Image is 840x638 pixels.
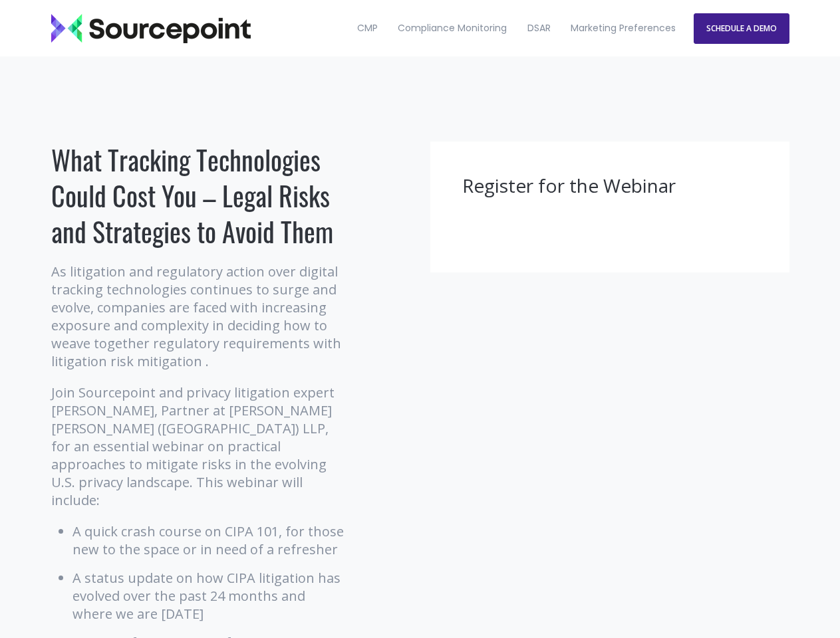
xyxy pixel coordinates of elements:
[51,142,347,249] h1: What Tracking Technologies Could Cost You – Legal Risks and Strategies to Avoid Them
[462,173,758,199] h3: Register for the Webinar
[72,569,347,623] li: A status update on how CIPA litigation has evolved over the past 24 months and where we are [DATE]
[72,522,347,558] li: A quick crash course on CIPA 101, for those new to the space or in need of a refresher
[51,14,251,43] img: Sourcepoint_logo_black_transparent (2)-2
[51,383,347,509] p: Join Sourcepoint and privacy litigation expert [PERSON_NAME], Partner at [PERSON_NAME] [PERSON_NA...
[694,13,789,44] a: SCHEDULE A DEMO
[51,263,347,370] p: As litigation and regulatory action over digital tracking technologies continues to surge and evo...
